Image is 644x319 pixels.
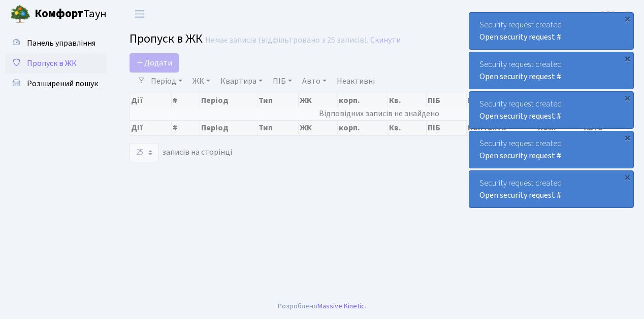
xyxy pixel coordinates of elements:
div: × [622,93,632,103]
img: logo.png [10,4,30,24]
th: корп. [338,120,388,135]
div: Security request created [469,52,633,89]
a: Скинути [370,36,401,45]
div: Security request created [469,13,633,49]
th: Кв. [388,93,427,108]
b: Комфорт [35,6,83,22]
a: Open security request # [479,71,561,82]
a: Неактивні [333,73,379,90]
a: Додати [130,53,179,73]
th: Дії [130,120,172,135]
div: × [622,14,632,24]
th: ЖК [299,93,338,108]
a: ПІБ [269,73,296,90]
th: ПІБ [427,120,466,135]
span: Пропуск в ЖК [130,30,203,48]
select: записів на сторінці [130,143,159,162]
div: Security request created [469,131,633,168]
a: Період [147,73,186,90]
th: Контакти [467,93,537,108]
span: Таун [35,6,107,23]
th: ЖК [299,120,338,135]
th: Тип [257,93,299,108]
a: Open security request # [479,111,561,122]
a: Авто [298,73,331,90]
div: Немає записів (відфільтровано з 25 записів). [205,36,368,45]
th: # [172,93,200,108]
div: Розроблено . [278,301,366,312]
span: Розширений пошук [27,78,98,89]
a: Open security request # [479,190,561,201]
th: Період [200,93,257,108]
a: Розширений пошук [5,74,107,94]
a: Massive Kinetic [317,301,365,311]
a: Open security request # [479,31,561,43]
div: × [622,132,632,143]
a: Open security request # [479,150,561,161]
div: × [622,172,632,182]
th: корп. [338,93,388,108]
div: × [622,53,632,63]
th: Період [200,120,257,135]
label: записів на сторінці [130,143,232,162]
th: Тип [257,120,299,135]
th: ПІБ [427,93,466,108]
th: # [172,120,200,135]
th: Кв. [388,120,427,135]
th: Контакти [467,120,537,135]
span: Панель управління [27,38,95,49]
div: Security request created [469,171,633,207]
td: Відповідних записів не знайдено [130,108,629,120]
a: ЖК [188,73,214,90]
button: Переключити навігацію [127,6,152,22]
span: Пропуск в ЖК [27,58,77,69]
b: ВЛ2 -. К. [600,9,632,20]
a: Панель управління [5,33,107,53]
a: Квартира [216,73,267,90]
div: Security request created [469,92,633,128]
a: ВЛ2 -. К. [600,8,632,20]
span: Додати [136,57,172,68]
a: Пропуск в ЖК [5,53,107,74]
th: Дії [130,93,172,108]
